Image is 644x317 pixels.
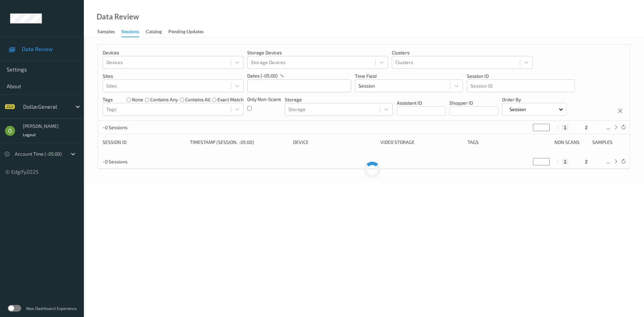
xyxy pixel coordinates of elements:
p: Session [507,106,528,113]
div: Data Review [97,13,139,20]
div: Video Storage [380,139,463,146]
a: Samples [97,27,121,37]
p: Session ID [467,73,575,80]
button: 1 [562,124,569,130]
label: contains all [185,96,210,103]
div: Samples [97,28,115,37]
button: 2 [583,124,590,130]
label: contains any [150,96,178,103]
p: ~0 Sessions [103,158,153,165]
div: Non Scans [554,139,587,146]
p: Only Non-Scans [247,96,281,103]
div: Timestamp (Session, -05:00) [190,139,289,146]
button: 2 [583,159,590,165]
button: ... [604,159,612,165]
div: Catalog [146,28,162,37]
p: Assistant ID [397,100,446,106]
p: Time Field [355,73,463,80]
button: 1 [562,159,569,165]
a: Sessions [121,27,146,37]
div: Device [293,139,376,146]
p: Sites [103,73,244,80]
div: Sessions [121,28,139,37]
p: Clusters [392,49,533,56]
p: Order By [502,96,567,103]
p: Devices [103,49,244,56]
button: ... [604,124,612,130]
p: dates (-05:00) [247,72,278,79]
p: Storage [285,96,393,103]
p: Storage Devices [247,49,388,56]
div: Pending Updates [168,28,204,37]
a: Pending Updates [168,27,210,37]
p: ~0 Sessions [103,124,153,131]
a: Catalog [146,27,168,37]
p: Shopper ID [449,100,498,106]
label: exact match [217,96,244,103]
div: Session ID [103,139,185,146]
div: Tags [468,139,550,146]
div: Samples [592,139,625,146]
label: none [132,96,143,103]
p: Tags [103,96,113,103]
